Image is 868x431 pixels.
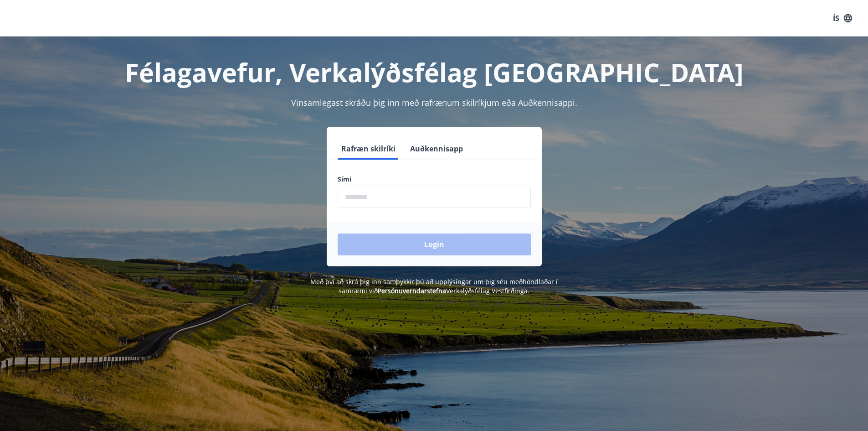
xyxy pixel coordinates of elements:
button: ÍS [828,10,857,26]
button: Rafræn skilríki [338,138,399,160]
label: Sími [338,175,531,184]
button: Auðkennisapp [406,138,467,160]
span: Vinsamlegast skráðu þig inn með rafrænum skilríkjum eða Auðkennisappi. [291,97,577,108]
h1: Félagavefur, Verkalýðsfélag [GEOGRAPHIC_DATA] [117,55,751,89]
a: Persónuverndarstefna [378,286,446,295]
span: Með því að skrá þig inn samþykkir þú að upplýsingar um þig séu meðhöndlaðar í samræmi við Verkalý... [310,277,558,295]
